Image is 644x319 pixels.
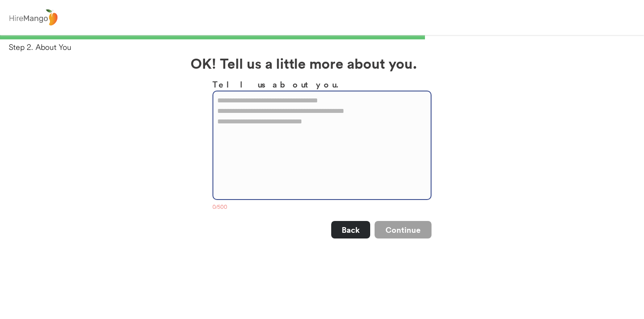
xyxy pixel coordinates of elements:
[212,78,432,91] h3: Tell us about you.
[191,53,453,74] h2: OK! Tell us a little more about you.
[9,42,644,53] div: Step 2. About You
[212,203,432,212] div: 0/500
[2,35,642,39] div: 66%
[331,221,370,238] button: Back
[7,7,60,28] img: logo%20-%20hiremango%20gray.png
[375,221,432,238] button: Continue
